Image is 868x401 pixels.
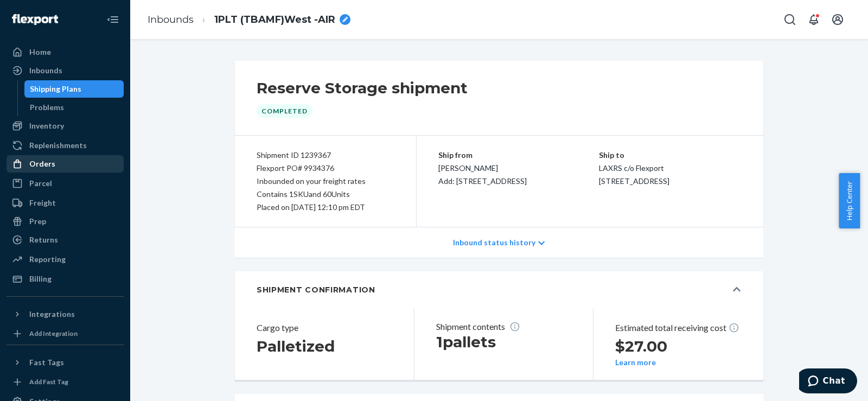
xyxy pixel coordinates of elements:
[24,99,124,116] a: Problems
[257,104,312,118] div: Completed
[7,305,124,323] button: Integrations
[24,80,124,98] a: Shipping Plans
[436,332,563,352] h1: 1 pallets
[257,201,394,214] div: Placed on [DATE] 12:10 pm EDT
[438,163,527,186] span: [PERSON_NAME] Add: [STREET_ADDRESS]
[799,368,857,396] iframe: Opens a widget where you can chat to one of our agents
[29,158,55,169] div: Orders
[438,149,599,162] p: Ship from
[29,65,62,76] div: Inbounds
[7,155,124,173] a: Orders
[29,178,52,189] div: Parcel
[102,9,124,30] button: Close Navigation
[235,271,763,308] button: SHIPMENT CONFIRMATION
[827,9,848,30] button: Open account menu
[257,175,394,188] div: Inbounded on your freight rates
[257,149,394,162] div: Shipment ID 1239367
[599,176,669,186] span: [STREET_ADDRESS]
[839,173,860,228] button: Help Center
[257,78,468,98] h2: Reserve Storage shipment
[29,47,51,58] div: Home
[29,273,52,284] div: Billing
[29,120,64,131] div: Inventory
[7,231,124,249] a: Returns
[7,327,124,340] a: Add Integration
[29,254,66,265] div: Reporting
[7,62,124,79] a: Inbounds
[30,84,81,94] div: Shipping Plans
[599,162,742,175] p: LAXRS c/o Flexport
[257,336,384,356] h2: Palletized
[29,140,87,151] div: Replenishments
[7,175,124,192] a: Parcel
[12,14,58,25] img: Flexport logo
[29,329,78,338] div: Add Integration
[148,14,194,26] a: Inbounds
[139,4,359,36] ol: breadcrumbs
[803,9,825,30] button: Open notifications
[29,198,56,208] div: Freight
[7,137,124,154] a: Replenishments
[29,216,46,227] div: Prep
[436,321,563,332] p: Shipment contents
[257,321,384,334] header: Cargo type
[29,234,58,245] div: Returns
[7,375,124,389] a: Add Fast Tag
[7,117,124,135] a: Inventory
[257,284,375,295] h5: SHIPMENT CONFIRMATION
[29,309,75,320] div: Integrations
[615,321,742,334] p: Estimated total receiving cost
[30,102,64,113] div: Problems
[7,43,124,61] a: Home
[257,188,394,201] div: Contains 1 SKU and 60 Units
[779,9,801,30] button: Open Search Box
[599,149,742,162] p: Ship to
[214,13,335,27] span: 1PLT (TBAMF)West -AIR
[615,336,742,356] h2: $27.00
[453,237,535,248] p: Inbound status history
[7,213,124,230] a: Prep
[7,194,124,212] a: Freight
[7,354,124,371] button: Fast Tags
[615,358,656,367] button: Learn more
[29,377,68,386] div: Add Fast Tag
[7,251,124,268] a: Reporting
[29,357,64,368] div: Fast Tags
[257,162,394,175] div: Flexport PO# 9934376
[7,270,124,288] a: Billing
